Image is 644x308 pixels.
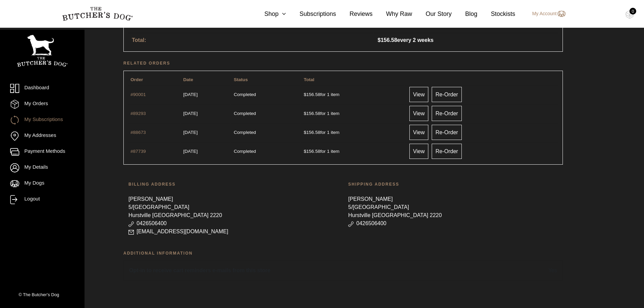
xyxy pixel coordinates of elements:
[625,10,634,19] img: TBD_Cart-Empty.png
[130,77,143,82] span: Order
[130,111,146,116] a: View order number 89293
[128,228,338,236] p: [EMAIL_ADDRESS][DOMAIN_NAME]
[128,192,338,239] address: [PERSON_NAME] 5/[GEOGRAPHIC_DATA] Hurstville [GEOGRAPHIC_DATA] 2220
[304,111,320,116] span: 156.58
[183,149,198,154] time: 1750013503
[452,9,477,19] a: Blog
[10,100,74,109] a: My Orders
[17,35,68,67] img: TBD_Portrait_Logo_White.png
[231,142,300,160] td: Completed
[183,111,198,116] time: 1752549987
[301,142,404,160] td: for 1 item
[251,9,286,19] a: Shop
[304,77,314,82] span: Total
[412,9,452,19] a: Our Story
[234,77,248,82] span: Status
[432,87,462,102] a: Re-Order
[432,144,462,159] a: Re-Order
[409,106,428,121] a: View
[374,33,558,47] td: every 2 weeks
[304,92,306,97] span: $
[348,181,558,188] h2: Shipping address
[348,192,558,231] address: [PERSON_NAME] 5/[GEOGRAPHIC_DATA] Hurstville [GEOGRAPHIC_DATA] 2220
[231,123,300,141] td: Completed
[10,132,74,141] a: My Addresses
[128,181,338,188] h2: Billing address
[477,9,515,19] a: Stockists
[336,9,373,19] a: Reviews
[286,9,336,19] a: Subscriptions
[10,147,74,157] a: Payment Methods
[301,104,404,122] td: for 1 item
[378,37,397,43] span: 156.58
[409,87,428,102] a: View
[130,149,146,154] a: View order number 87739
[183,92,198,97] time: 1753759812
[128,33,373,47] th: Total:
[356,220,386,226] span: 0426506400
[629,8,636,15] div: 0
[543,261,563,280] dd: Yes
[10,163,74,172] a: My Details
[123,250,563,257] h2: Additional information
[123,60,563,67] h2: Related orders
[304,130,306,135] span: $
[304,130,320,135] span: 156.58
[304,149,320,154] span: 156.58
[130,92,146,97] a: View order number 90001
[304,149,306,154] span: $
[301,85,404,103] td: for 1 item
[10,195,74,204] a: Logout
[10,179,74,188] a: My Dogs
[432,106,462,121] a: Re-Order
[304,111,306,116] span: $
[304,92,320,97] span: 156.58
[409,125,428,140] a: View
[231,85,300,103] td: Completed
[183,77,193,82] span: Date
[301,123,404,141] td: for 1 item
[10,116,74,125] a: My Subscriptions
[409,144,428,159] a: View
[124,261,543,280] dt: Opt-in to receive cart reminders e-mails from this store
[137,220,167,226] span: 0426506400
[10,84,74,93] a: Dashboard
[373,9,412,19] a: Why Raw
[432,125,462,140] a: Re-Order
[231,104,300,122] td: Completed
[183,130,198,135] time: 1751340362
[130,130,146,135] a: View order number 88673
[525,10,565,18] a: My Account
[378,37,381,43] span: $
